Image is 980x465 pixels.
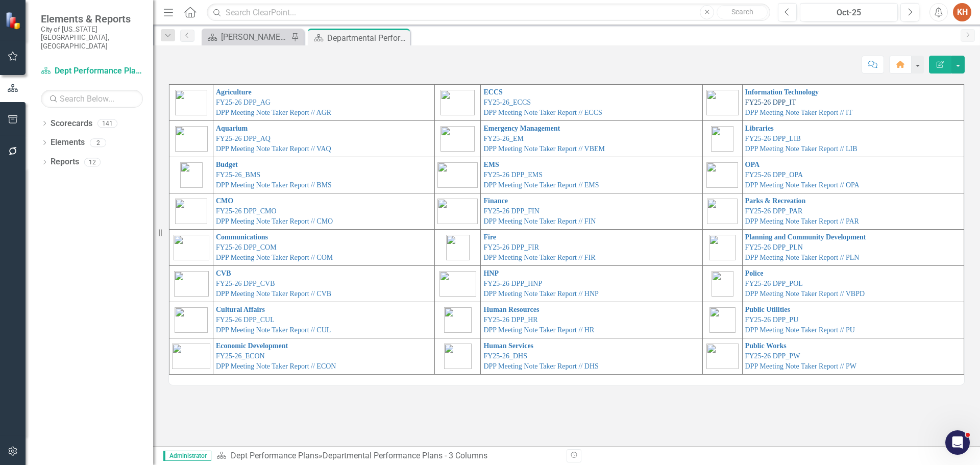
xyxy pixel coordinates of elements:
a: ECCS [483,88,502,96]
img: IT%20Logo.png [706,90,739,115]
button: Oct-25 [800,3,898,21]
img: Communications.png [174,235,209,260]
input: Search ClearPoint... [207,4,770,21]
button: Search [717,5,768,19]
a: DPP Meeting Note Taker Report // CUL [216,326,331,334]
a: Dept Performance Plans [231,451,318,460]
a: FY25-26 DPP_EMS [483,171,543,179]
div: 12 [84,158,101,166]
a: FY25-26 DPP_IT [745,99,796,106]
a: DPP Meeting Note Taker Report // ECON [216,362,336,370]
a: FY25-26_DHS [483,352,527,360]
span: Elements & Reports [41,13,143,25]
img: Agriculture.png [175,90,207,115]
a: DPP Meeting Note Taker Report // FIR [483,254,595,261]
a: FY25-26 DPP_AG [216,99,271,106]
a: Elements [51,137,85,149]
a: FY25-26_ECON [216,352,265,360]
a: Libraries [745,125,774,132]
img: Police.png [712,271,733,297]
a: Reports [51,156,79,168]
a: DPP Meeting Note Taker Report // PU [745,326,855,334]
a: FY25-26 DPP_POL [745,280,803,287]
a: [PERSON_NAME]'s Home [204,31,288,43]
a: FY25-26_EM [483,135,524,142]
a: Agriculture [216,88,252,96]
button: KH [953,3,971,21]
a: DPP Meeting Note Taker Report // VBPD [745,290,865,298]
a: OPA [745,161,760,168]
a: HNP [483,270,499,277]
a: DPP Meeting Note Taker Report // FIN [483,217,596,225]
div: [PERSON_NAME]'s Home [221,31,288,43]
a: CMO [216,197,233,205]
div: Departmental Performance Plans - 3 Columns [327,32,407,44]
a: DPP Meeting Note Taker Report // PAR [745,217,859,225]
img: Office%20of%20Emergency%20Management.png [440,126,475,152]
a: Cultural Affairs [216,306,265,313]
img: Emergency%20Medical%20Services.png [437,162,478,188]
img: ClearPoint Strategy [5,12,23,30]
img: Public%20Utilities.png [709,307,736,333]
img: Budget.png [180,162,203,188]
img: Housing%20&%20Neighborhood%20Preservation.png [439,271,476,297]
a: FY25-26 DPP_AQ [216,135,271,142]
a: Information Technology [745,88,819,96]
a: DPP Meeting Note Taker Report // AGR [216,109,331,116]
a: Human Services [483,342,533,350]
a: Public Utilities [745,306,790,313]
a: FY25-26 DPP_PLN [745,243,803,251]
img: Convention%20&%20Visitors%20Bureau.png [174,271,209,297]
img: Libraries.png [711,126,733,152]
a: FY25-26 DPP_HR [483,316,537,324]
img: City%20Manager's%20Office.png [175,199,207,224]
div: Oct-25 [803,7,894,19]
img: Fire.png [446,235,470,260]
img: Economic%20Development.png [172,344,210,369]
a: FY25-26 DPP_COM [216,243,277,251]
a: FY25-26 DPP_CVB [216,280,275,287]
div: » [216,450,559,462]
a: Emergency Management [483,125,560,132]
a: FY25-26 DPP_FIR [483,243,539,251]
a: FY25-26 DPP_LIB [745,135,801,142]
a: DPP Meeting Note Taker Report // IT [745,109,853,116]
a: FY25-26 DPP_PU [745,316,799,324]
a: DPP Meeting Note Taker Report // DHS [483,362,598,370]
a: DPP Meeting Note Taker Report // VBEM [483,145,605,153]
a: DPP Meeting Note Taker Report // HR [483,326,594,334]
a: Scorecards [51,118,92,130]
a: Police [745,270,764,277]
a: FY25-26 DPP_CMO [216,207,277,215]
div: 2 [90,138,106,147]
a: DPP Meeting Note Taker Report // OPA [745,181,860,189]
a: DPP Meeting Note Taker Report // BMS [216,181,332,189]
a: DPP Meeting Note Taker Report // PW [745,362,856,370]
a: DPP Meeting Note Taker Report // EMS [483,181,599,189]
a: DPP Meeting Note Taker Report // ECCS [483,109,602,116]
a: Dept Performance Plans [41,65,143,77]
a: Budget [216,161,238,168]
a: Public Works [745,342,787,350]
input: Search Below... [41,90,143,108]
span: Administrator [163,451,211,461]
img: Emergency%20Communications%20&%20Citizen%20Services.png [440,90,475,115]
a: Communications [216,233,268,241]
a: DPP Meeting Note Taker Report // HNP [483,290,598,298]
a: DPP Meeting Note Taker Report // CMO [216,217,333,225]
img: Parks%20&%20Recreation.png [707,199,738,224]
a: FY25-26 DPP_CUL [216,316,275,324]
span: Search [731,8,753,16]
a: DPP Meeting Note Taker Report // COM [216,254,333,261]
a: Planning and Community Development [745,233,866,241]
img: Human%20Services.png [444,344,472,369]
a: DPP Meeting Note Taker Report // CVB [216,290,331,298]
a: CVB [216,270,231,277]
img: Aquarium.png [175,126,208,152]
div: 141 [97,119,117,128]
img: Planning%20&%20Community%20Development.png [709,235,736,260]
a: Aquarium [216,125,248,132]
a: FY25-26_ECCS [483,99,531,106]
a: Human Resources [483,306,539,313]
a: Economic Development [216,342,288,350]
